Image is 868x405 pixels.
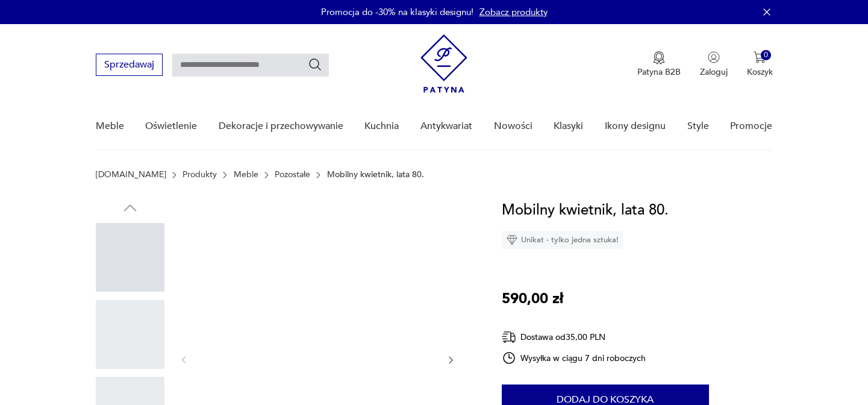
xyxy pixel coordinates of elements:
p: Promocja do -30% na klasyki designu! [321,6,473,18]
a: [DOMAIN_NAME] [96,170,166,180]
a: Dekoracje i przechowywanie [219,103,343,149]
p: Zaloguj [700,66,728,78]
a: Klasyki [554,103,583,149]
a: Promocje [730,103,772,149]
p: Mobilny kwietnik, lata 80. [327,170,424,180]
a: Meble [234,170,258,180]
a: Meble [96,103,124,149]
a: Kuchnia [364,103,399,149]
img: Ikona koszyka [754,51,766,63]
a: Ikony designu [605,103,666,149]
p: 590,00 zł [502,287,563,310]
a: Style [687,103,709,149]
h1: Mobilny kwietnik, lata 80. [502,199,669,222]
button: Sprzedawaj [96,54,163,76]
a: Ikona medaluPatyna B2B [637,51,681,78]
a: Zobacz produkty [479,6,548,18]
p: Patyna B2B [637,66,681,78]
img: Ikona diamentu [507,234,517,245]
button: Patyna B2B [637,51,681,78]
div: 0 [761,50,771,60]
div: Unikat - tylko jedna sztuka! [502,231,623,249]
img: Ikona medalu [653,51,665,64]
a: Sprzedawaj [96,61,163,70]
a: Pozostałe [275,170,310,180]
button: Zaloguj [700,51,728,78]
a: Antykwariat [420,103,472,149]
img: Patyna - sklep z meblami i dekoracjami vintage [420,34,467,93]
a: Nowości [494,103,532,149]
div: Dostawa od 35,00 PLN [502,330,646,345]
div: Wysyłka w ciągu 7 dni roboczych [502,351,646,365]
a: Produkty [183,170,217,180]
button: 0Koszyk [747,51,773,78]
button: Szukaj [308,57,322,72]
img: Ikona dostawy [502,330,516,345]
img: Ikonka użytkownika [708,51,720,63]
a: Oświetlenie [145,103,197,149]
p: Koszyk [747,66,773,78]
